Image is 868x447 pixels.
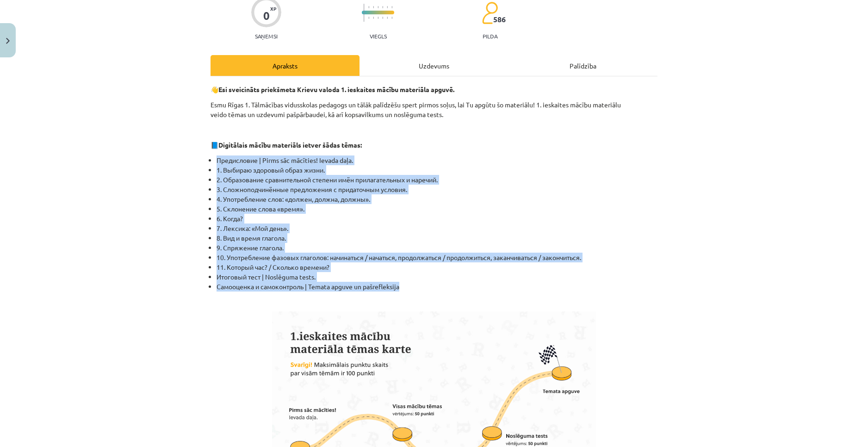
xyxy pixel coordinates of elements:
img: icon-short-line-57e1e144782c952c97e751825c79c345078a6d821885a25fce030b3d8c18986b.svg [378,6,378,8]
img: students-c634bb4e5e11cddfef0936a35e636f08e4e9abd3cc4e673bd6f9a4125e45ecb1.svg [482,1,498,25]
img: icon-short-line-57e1e144782c952c97e751825c79c345078a6d821885a25fce030b3d8c18986b.svg [368,6,369,8]
p: Saņemsi [251,33,281,39]
p: pilda [483,33,497,39]
li: 7. Лексика: «Мой день». [217,223,657,233]
div: Uzdevums [360,55,508,76]
img: icon-short-line-57e1e144782c952c97e751825c79c345078a6d821885a25fce030b3d8c18986b.svg [382,17,383,19]
img: icon-short-line-57e1e144782c952c97e751825c79c345078a6d821885a25fce030b3d8c18986b.svg [373,17,374,19]
strong: Esi sveicināts priekšmeta Krievu valoda 1. ieskaites mācību materiāla apguvē. [218,85,454,93]
img: icon-short-line-57e1e144782c952c97e751825c79c345078a6d821885a25fce030b3d8c18986b.svg [378,17,378,19]
img: icon-short-line-57e1e144782c952c97e751825c79c345078a6d821885a25fce030b3d8c18986b.svg [387,17,388,19]
li: 8. Вид и время глагола. [217,233,657,243]
img: icon-short-line-57e1e144782c952c97e751825c79c345078a6d821885a25fce030b3d8c18986b.svg [391,17,392,19]
img: icon-short-line-57e1e144782c952c97e751825c79c345078a6d821885a25fce030b3d8c18986b.svg [368,17,369,19]
li: Итоговый тест | Noslēguma tests. [217,272,657,282]
li: 5. Склонение слова «время». [217,204,657,214]
div: Apraksts [211,55,360,76]
li: 9. Спряжение глагола. [217,243,657,253]
img: icon-short-line-57e1e144782c952c97e751825c79c345078a6d821885a25fce030b3d8c18986b.svg [373,6,374,8]
span: XP [270,6,276,11]
p: 👋 [211,85,657,94]
img: icon-long-line-d9ea69661e0d244f92f715978eff75569469978d946b2353a9bb055b3ed8787d.svg [364,4,365,22]
li: 6. Когда? [217,214,657,223]
li: 11. Который час? / Сколько времени? [217,262,657,272]
p: Esmu Rīgas 1. Tālmācības vidusskolas pedagogs un tālāk palīdzēšu spert pirmos soļus, lai Tu apgūt... [211,100,657,119]
span: 586 [493,15,506,24]
strong: Digitālais mācību materiāls ietver šādas tēmas: [218,141,362,149]
img: icon-short-line-57e1e144782c952c97e751825c79c345078a6d821885a25fce030b3d8c18986b.svg [382,6,383,8]
li: Самооценка и самоконтроль | Temata apguve un pašrefleksija [217,282,657,292]
li: 2. Образование сравнительной степени имён прилагательных и наречий. [217,175,657,185]
li: 3. Сложноподчинённые предложения с придаточным условия. [217,185,657,194]
div: Palīdzība [508,55,657,76]
p: 📘 [211,140,657,150]
li: 1. Выбираю здоровый образ жизни. [217,165,657,175]
img: icon-short-line-57e1e144782c952c97e751825c79c345078a6d821885a25fce030b3d8c18986b.svg [387,6,388,8]
img: icon-short-line-57e1e144782c952c97e751825c79c345078a6d821885a25fce030b3d8c18986b.svg [391,6,392,8]
li: 4. Употребление слов: «должен, должна, должны». [217,194,657,204]
div: 0 [263,9,270,22]
li: Предисловие | Pirms sāc mācīties! Ievada daļa. [217,155,657,165]
img: icon-close-lesson-0947bae3869378f0d4975bcd49f059093ad1ed9edebbc8119c70593378902aed.svg [6,38,10,44]
li: 10. Употребление фазовых глаголов: начинаться / начаться, продолжаться / продолжиться, заканчиват... [217,253,657,262]
p: Viegls [370,33,387,39]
